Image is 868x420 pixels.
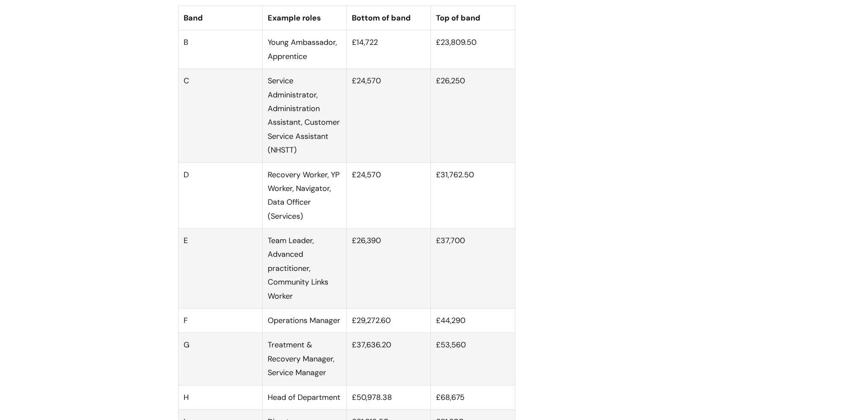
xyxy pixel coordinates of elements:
td: £23,809.50 [431,30,515,69]
td: £68,675 [431,385,515,409]
td: £26,250 [431,69,515,162]
td: Head of Department [262,385,346,409]
th: Band [178,6,262,30]
td: £14,722 [347,30,431,69]
td: D [178,162,262,229]
th: Top of band [431,6,515,30]
td: £31,762.50 [431,162,515,229]
td: Treatment & Recovery Manager, Service Manager [262,333,346,385]
th: Example roles [262,6,346,30]
td: Recovery Worker, YP Worker, Navigator, Data Officer (Services) [262,162,346,229]
td: £26,390 [347,229,431,308]
td: E [178,229,262,308]
td: H [178,385,262,409]
td: Young Ambassador, Apprentice [262,30,346,69]
td: £53,560 [431,333,515,385]
td: Team Leader, Advanced practitioner, Community Links Worker [262,229,346,308]
td: Service Administrator, Administration Assistant, Customer Service Assistant (NHSTT) [262,69,346,162]
td: £50,978.38 [347,385,431,409]
td: Operations Manager [262,308,346,333]
td: C [178,69,262,162]
td: B [178,30,262,69]
td: F [178,308,262,333]
th: Bottom of band [347,6,431,30]
td: £37,700 [431,229,515,308]
td: £44,290 [431,308,515,333]
td: £37,636.20 [347,333,431,385]
td: £24,570 [347,162,431,229]
td: £24,570 [347,69,431,162]
td: £29,272.60 [347,308,431,333]
td: G [178,333,262,385]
